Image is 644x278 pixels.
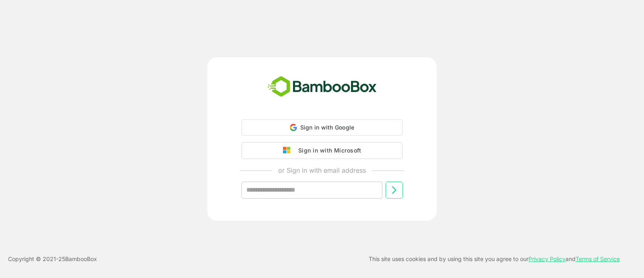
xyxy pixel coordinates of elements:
img: bamboobox [263,73,381,100]
img: google [283,147,294,154]
p: or Sign in with email address [278,165,366,175]
span: Sign in with Google [300,124,355,131]
div: Sign in with Microsoft [294,145,361,156]
div: Sign in with Google [242,119,402,136]
a: Privacy Policy [528,255,566,262]
a: Terms of Service [576,255,620,262]
button: Sign in with Microsoft [242,142,402,159]
p: Copyright © 2021- 25 BambooBox [8,254,97,264]
p: This site uses cookies and by using this site you agree to our and [369,254,620,264]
